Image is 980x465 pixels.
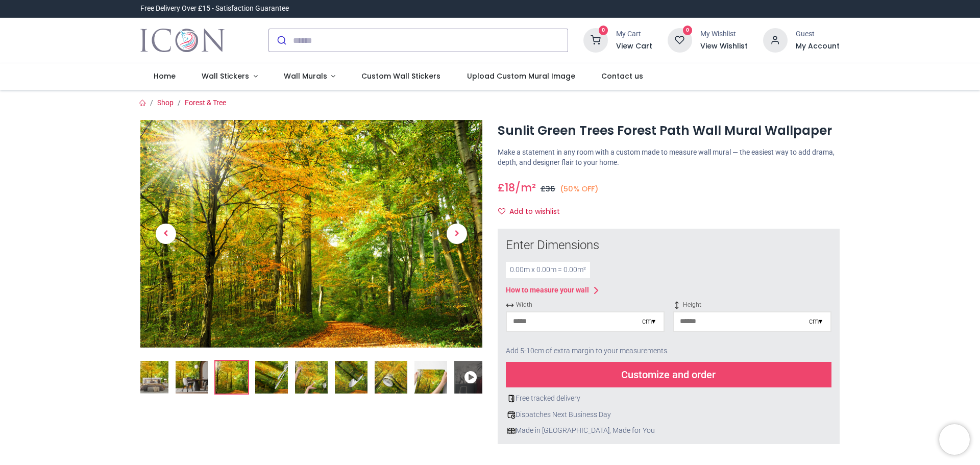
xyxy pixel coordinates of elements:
span: 36 [546,184,555,194]
span: Width [506,301,665,309]
a: My Account [796,41,840,52]
span: Home [154,71,176,81]
span: Contact us [601,71,643,81]
a: Next [431,154,482,313]
div: Dispatches Next Business Day [506,410,831,420]
img: Icon Wall Stickers [140,26,225,55]
span: 18 [505,180,515,195]
div: Add 5-10cm of extra margin to your measurements. [506,340,831,362]
div: Free tracked delivery [506,394,831,404]
span: £ [498,180,515,195]
button: Add to wishlistAdd to wishlist [498,203,569,221]
small: (50% OFF) [560,184,599,194]
a: Wall Murals [271,63,349,90]
sup: 0 [683,26,693,35]
div: How to measure your wall [506,285,589,296]
iframe: Customer reviews powered by Trustpilot [625,4,840,14]
span: Custom Wall Stickers [361,71,440,81]
div: My Cart [616,29,652,39]
img: Sunlit Green Trees Forest Path Wall Mural Wallpaper [136,361,168,394]
div: Free Delivery Over £15 - Satisfaction Guarantee [140,4,289,14]
img: Extra product image [295,361,328,394]
div: 0.00 m x 0.00 m = 0.00 m² [506,262,590,278]
h1: Sunlit Green Trees Forest Path Wall Mural Wallpaper [498,122,840,139]
span: /m² [515,180,536,195]
span: £ [541,184,555,194]
a: 0 [668,36,692,44]
button: Submit [269,29,293,52]
a: Wall Stickers [188,63,271,90]
img: uk [507,427,516,435]
a: View Wishlist [700,41,748,52]
img: Extra product image [375,361,407,394]
img: Extra product image [335,361,367,394]
a: Forest & Tree [185,99,226,107]
span: Next [447,224,467,244]
div: Customize and order [506,362,831,387]
div: Made in [GEOGRAPHIC_DATA], Made for You [506,426,831,436]
img: WS-46081-02 [176,361,208,394]
span: Previous [156,224,176,244]
a: 0 [583,36,608,44]
div: My Wishlist [700,29,748,39]
a: Logo of Icon Wall Stickers [140,26,225,55]
span: Height [673,301,831,309]
iframe: Brevo live chat [939,424,970,455]
a: Previous [140,154,191,313]
img: Extra product image [414,361,447,394]
a: Shop [157,99,174,107]
img: WS-46081-03 [140,120,482,347]
span: Wall Stickers [202,71,249,81]
div: cm ▾ [809,316,822,327]
i: Add to wishlist [498,208,505,215]
img: WS-46081-03 [215,361,248,394]
span: Wall Murals [284,71,327,81]
div: cm ▾ [642,316,655,327]
span: Upload Custom Mural Image [467,71,575,81]
p: Make a statement in any room with a custom made to measure wall mural — the easiest way to add dr... [498,148,840,167]
sup: 0 [599,26,608,35]
a: View Cart [616,41,652,52]
img: Extra product image [255,361,288,394]
div: Guest [796,29,840,39]
div: Enter Dimensions [506,237,831,254]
